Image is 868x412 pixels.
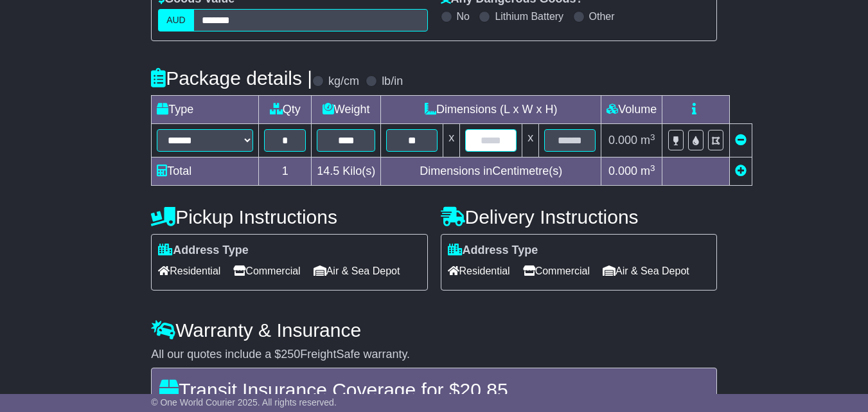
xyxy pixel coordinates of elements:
[158,261,220,281] span: Residential
[328,75,359,89] label: kg/cm
[312,157,381,186] td: Kilo(s)
[460,379,508,400] span: 20.85
[448,261,510,281] span: Residential
[281,348,300,361] span: 250
[495,10,563,22] label: Lithium Battery
[735,165,747,177] a: Add new item
[381,96,601,124] td: Dimensions (L x W x H)
[448,244,538,258] label: Address Type
[650,132,655,142] sup: 3
[151,348,717,362] div: All our quotes include a $ FreightSafe warranty.
[603,261,689,281] span: Air & Sea Depot
[152,157,259,186] td: Total
[259,96,312,124] td: Qty
[381,157,601,186] td: Dimensions in Centimetre(s)
[259,157,312,186] td: 1
[601,96,662,124] td: Volume
[457,10,470,22] label: No
[233,261,300,281] span: Commercial
[523,261,590,281] span: Commercial
[317,165,339,177] span: 14.5
[608,165,637,177] span: 0.000
[641,134,655,147] span: m
[608,134,637,147] span: 0.000
[589,10,615,22] label: Other
[151,397,337,408] span: © One World Courier 2025. All rights reserved.
[158,9,194,31] label: AUD
[151,319,717,341] h4: Warranty & Insurance
[522,124,539,157] td: x
[382,75,403,89] label: lb/in
[151,67,312,89] h4: Package details |
[159,379,709,400] h4: Transit Insurance Coverage for $
[735,134,747,147] a: Remove this item
[314,261,400,281] span: Air & Sea Depot
[158,244,249,258] label: Address Type
[441,206,717,228] h4: Delivery Instructions
[443,124,460,157] td: x
[312,96,381,124] td: Weight
[650,163,655,173] sup: 3
[151,206,427,228] h4: Pickup Instructions
[641,165,655,177] span: m
[152,96,259,124] td: Type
